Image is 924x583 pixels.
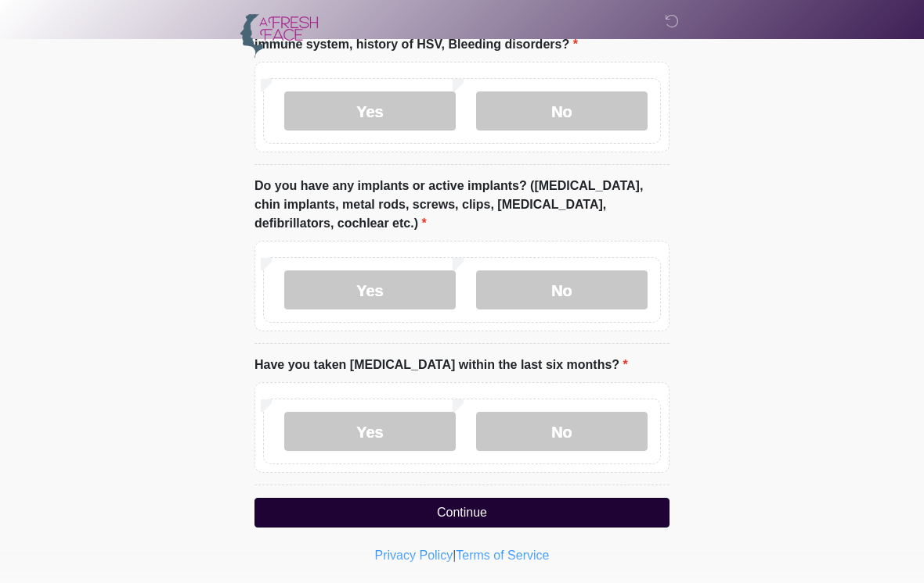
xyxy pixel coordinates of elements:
label: No [476,412,648,451]
label: No [476,270,648,309]
a: | [453,549,456,562]
a: Terms of Service [456,549,549,562]
a: Privacy Policy [375,549,453,562]
label: Do you have any implants or active implants? ([MEDICAL_DATA], chin implants, metal rods, screws, ... [254,177,670,233]
label: Yes [284,412,456,451]
label: Have you taken [MEDICAL_DATA] within the last six months? [254,356,628,374]
label: Yes [284,91,456,131]
button: Continue [254,498,670,528]
img: A Fresh Face Aesthetics Inc Logo [239,12,319,59]
label: Yes [284,270,456,309]
label: No [476,91,648,131]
